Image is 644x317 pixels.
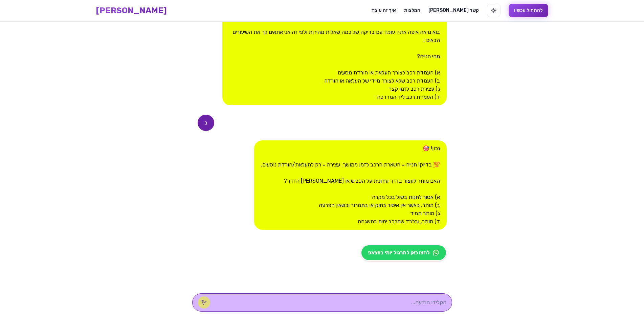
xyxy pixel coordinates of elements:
[371,7,396,14] a: איך זה עובד
[428,7,479,14] a: [PERSON_NAME] קשר
[404,7,420,14] a: המלצות
[222,8,446,105] div: נכון! ✓ בוא נראה איפה אתה עומד עם בדיקה של כמה שאלות מהירות ולפי זה אני אתאים לך את השיעורים הבאי...
[254,140,447,230] div: נכון! 🎯 💯 בדיוק! חנייה = השארת הרכב לזמן ממושך. עצירה = רק להעלאת/הורדת נוסעים. האם מותר לעצור בד...
[96,5,167,16] a: [PERSON_NAME]
[198,115,214,131] div: ב
[509,4,548,17] button: להתחיל עכשיו
[368,249,430,257] span: לחצו כאן לתרגול יומי בווצאפ
[361,245,447,261] a: לחצו כאן לתרגול יומי בווצאפ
